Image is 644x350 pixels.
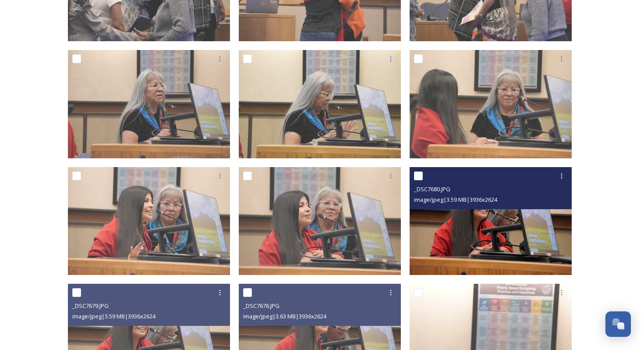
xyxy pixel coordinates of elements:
[239,167,401,275] img: _DSC7682.JPG
[239,50,401,158] img: _DSC7690.JPG
[410,50,572,158] img: _DSC7688.JPG
[410,167,572,275] img: _DSC7680.JPG
[414,196,497,204] span: image/jpeg | 3.59 MB | 3936 x 2624
[605,311,631,337] button: Open Chat
[68,50,230,158] img: _DSC7693.JPG
[243,312,326,320] span: image/jpeg | 3.63 MB | 3936 x 2624
[243,302,280,310] span: _DSC7676.JPG
[72,302,109,310] span: _DSC7679.JPG
[414,185,450,193] span: _DSC7680.JPG
[72,312,156,320] span: image/jpeg | 3.59 MB | 3936 x 2624
[68,167,230,275] img: _DSC7687.JPG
